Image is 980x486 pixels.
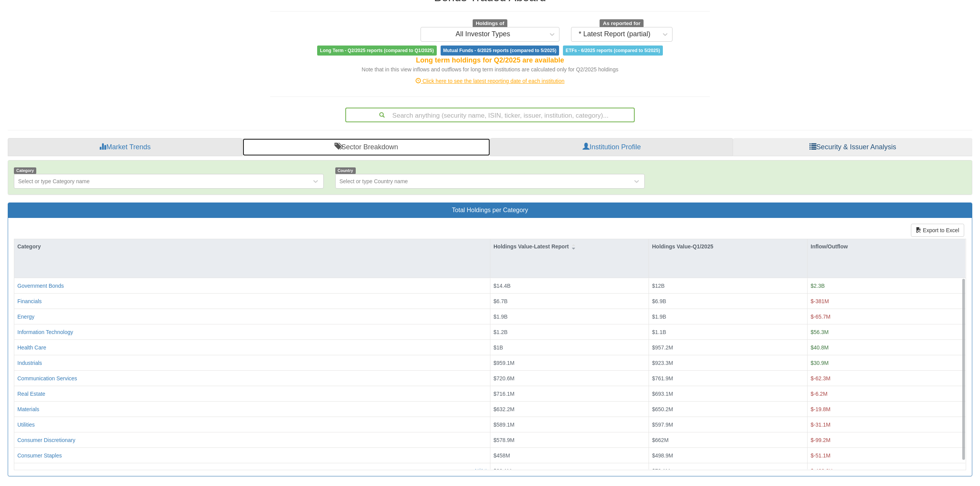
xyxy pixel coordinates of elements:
[652,313,666,319] span: $1.9B
[493,283,510,289] span: $14.4B
[652,359,673,366] span: $923.3M
[8,138,242,157] a: Market Trends
[652,329,666,335] span: $1.1B
[493,298,508,304] span: $6.7B
[17,297,42,305] button: Financials
[811,359,829,366] span: $30.9M
[441,46,559,56] span: Mutual Funds - 6/2025 reports (compared to 5/2025)
[490,239,649,254] div: Holdings Value-Latest Report
[17,328,73,336] button: Information Technology
[811,283,825,289] span: $2.3B
[811,329,829,335] span: $56.3M
[17,343,46,351] button: Health Care
[652,375,673,381] span: $761.9M
[17,359,42,366] button: Industrials
[17,405,39,413] button: Materials
[473,19,507,28] span: Holdings of
[811,390,828,397] span: $-6.2M
[811,467,833,474] span: $-428.3K
[18,177,90,185] div: Select or type Category name
[493,452,510,458] span: $458M
[17,312,34,320] button: Energy
[493,437,514,443] span: $578.9M
[242,138,490,157] a: Sector Breakdown
[811,452,830,458] span: $-51.1M
[264,77,716,85] div: Click here to see the latest reporting date of each institution
[811,375,830,381] span: $-62.3M
[17,282,64,290] button: Government Bonds
[17,436,75,444] button: Consumer Discretionary
[652,452,673,458] span: $498.9M
[652,390,673,397] span: $693.1M
[335,167,356,174] span: Country
[493,406,514,412] span: $632.2M
[340,177,408,185] div: Select or type Country name
[493,421,514,427] span: $589.1M
[17,420,35,428] button: Utilities
[811,313,830,319] span: $-65.7M
[14,239,490,254] div: Category
[652,437,669,443] span: $662M
[652,298,666,304] span: $6.9B
[493,313,508,319] span: $1.9B
[475,467,487,474] button: #N/A
[811,437,830,443] span: $-99.2M
[811,406,830,412] span: $-19.8M
[270,56,710,66] div: Long term holdings for Q2/2025 are available
[652,421,673,427] span: $597.9M
[649,239,807,254] div: Holdings Value-Q1/2025
[317,46,436,56] span: Long Term - Q2/2025 reports (compared to Q1/2025)
[579,30,651,38] div: * Latest Report (partial)
[456,30,510,38] div: All Investor Types
[493,375,514,381] span: $720.6M
[808,239,965,254] div: Inflow/Outflow
[493,344,503,350] span: $1B
[493,329,508,335] span: $1.2B
[811,344,829,350] span: $40.8M
[17,390,45,397] button: Real Estate
[346,108,634,121] div: Search anything (security name, ISIN, ticker, issuer, institution, category)...
[270,66,710,73] div: Note that in this view inflows and outflows for long term institutions are calculated only for Q2...
[493,390,514,397] span: $716.1M
[652,283,665,289] span: $12B
[652,344,673,350] span: $957.2M
[652,406,673,412] span: $650.2M
[811,298,829,304] span: $-381M
[17,451,62,459] button: Consumer Staples
[733,138,972,157] a: Security & Issuer Analysis
[600,19,644,28] span: As reported for
[652,467,670,474] span: $78.1M
[493,359,514,366] span: $959.1M
[17,374,77,382] button: Communication Services
[14,207,966,214] h3: Total Holdings per Category
[493,467,512,474] span: $80.1M
[490,138,733,157] a: Institution Profile
[911,224,964,237] button: Export to Excel
[811,421,830,427] span: $-31.1M
[14,167,36,174] span: Category
[563,46,663,56] span: ETFs - 6/2025 reports (compared to 5/2025)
